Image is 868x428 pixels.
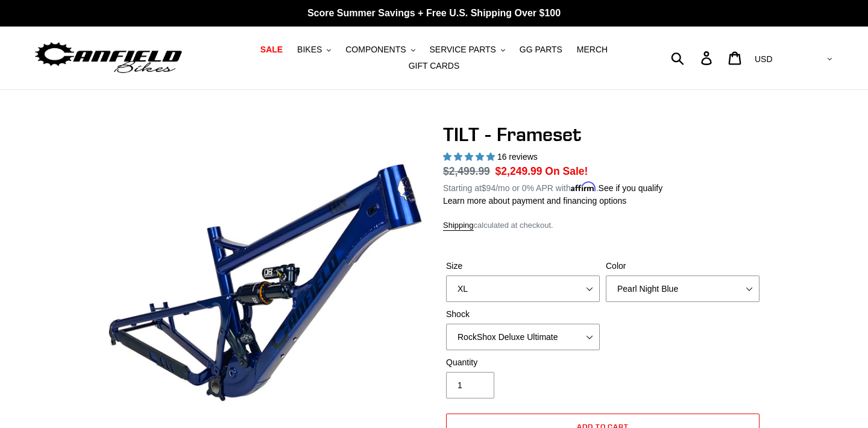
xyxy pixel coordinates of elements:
label: Shock [446,308,600,321]
label: Color [606,260,759,272]
span: BIKES [297,45,322,55]
div: calculated at checkout. [443,219,763,231]
input: Search [678,45,708,71]
span: $2,249.99 [495,165,542,177]
label: Size [446,260,600,272]
a: MERCH [571,42,614,58]
button: BIKES [291,42,337,58]
h1: TILT - Frameset [443,123,763,146]
span: GIFT CARDS [409,61,460,71]
a: GG PARTS [514,42,568,58]
button: SERVICE PARTS [423,42,511,58]
span: COMPONENTS [345,45,406,55]
span: SERVICE PARTS [429,45,495,55]
span: 16 reviews [497,152,538,162]
s: $2,499.99 [443,165,490,177]
a: See if you qualify - Learn more about Affirm Financing (opens in modal) [599,183,663,193]
span: On Sale! [545,163,588,179]
button: COMPONENTS [339,42,421,58]
span: 5.00 stars [443,152,497,162]
span: $94 [482,183,495,193]
img: Canfield Bikes [33,39,184,77]
span: Affirm [571,181,596,192]
span: MERCH [577,45,608,55]
a: GIFT CARDS [403,58,466,74]
a: SALE [254,42,289,58]
a: Learn more about payment and financing options [443,196,626,206]
label: Quantity [446,356,600,369]
a: Shipping [443,221,474,231]
p: Starting at /mo or 0% APR with . [443,179,662,195]
span: GG PARTS [520,45,562,55]
span: SALE [260,45,283,55]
